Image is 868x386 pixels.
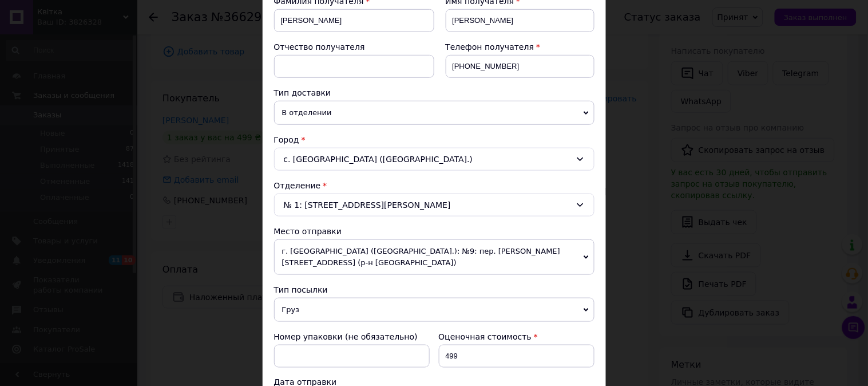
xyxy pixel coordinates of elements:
[274,331,430,342] div: Номер упаковки (не обязательно)
[274,134,594,145] div: Город
[274,42,365,52] span: Отчество получателя
[274,148,594,171] div: с. [GEOGRAPHIC_DATA] ([GEOGRAPHIC_DATA].)
[274,285,328,294] span: Тип посылки
[274,298,594,322] span: Груз
[446,55,594,78] input: +380
[446,42,534,52] span: Телефон получателя
[274,194,594,216] div: № 1: [STREET_ADDRESS][PERSON_NAME]
[274,88,331,97] span: Тип доставки
[274,180,594,191] div: Отделение
[274,101,594,125] span: В отделении
[274,227,342,236] span: Место отправки
[274,239,594,275] span: г. [GEOGRAPHIC_DATA] ([GEOGRAPHIC_DATA].): №9: пер. [PERSON_NAME][STREET_ADDRESS] (р-н [GEOGRAPHI...
[439,331,594,342] div: Оценочная стоимость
